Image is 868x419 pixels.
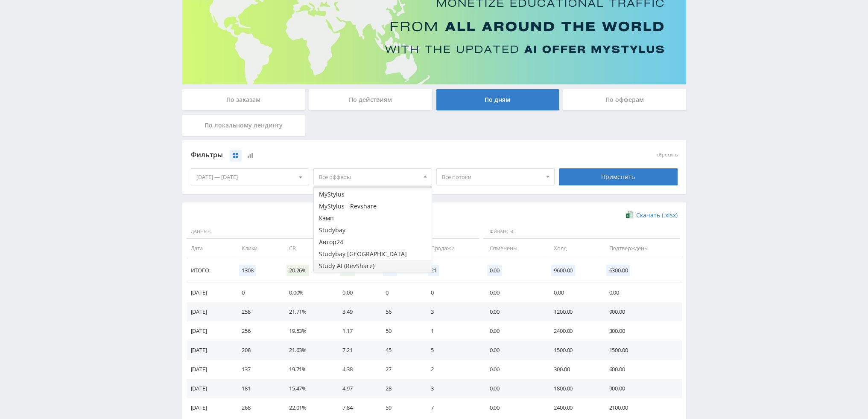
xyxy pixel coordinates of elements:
[187,321,233,341] td: [DATE]
[314,212,432,224] button: Кэмп
[545,302,600,321] td: 1200.00
[551,265,575,276] span: 9600.00
[377,283,422,302] td: 0
[436,89,559,110] div: По дням
[481,341,546,360] td: 0.00
[422,398,481,417] td: 7
[481,321,546,341] td: 0.00
[319,169,419,185] span: Все офферы
[233,321,281,341] td: 256
[422,379,481,398] td: 3
[281,379,334,398] td: 15.47%
[422,321,481,341] td: 1
[281,360,334,379] td: 19.71%
[187,360,233,379] td: [DATE]
[281,239,334,258] td: CR
[286,265,309,276] span: 20.26%
[281,283,334,302] td: 0.00%
[545,398,600,417] td: 2400.00
[559,168,678,185] div: Применить
[600,379,681,398] td: 900.00
[377,341,422,360] td: 45
[187,379,233,398] td: [DATE]
[334,379,377,398] td: 4.97
[422,239,481,258] td: Продажи
[600,239,681,258] td: Подтверждены
[314,200,432,212] button: MyStylus - Revshare
[481,302,546,321] td: 0.00
[600,360,681,379] td: 600.00
[600,283,681,302] td: 0.00
[191,149,555,162] div: Фильтры
[600,321,681,341] td: 300.00
[606,265,630,276] span: 6300.00
[626,211,633,219] img: xlsx
[233,341,281,360] td: 208
[428,265,439,276] span: 21
[600,398,681,417] td: 2100.00
[377,321,422,341] td: 50
[545,321,600,341] td: 2400.00
[233,360,281,379] td: 137
[233,379,281,398] td: 181
[187,341,233,360] td: [DATE]
[545,360,600,379] td: 300.00
[281,398,334,417] td: 22.01%
[334,302,377,321] td: 3.49
[563,89,686,110] div: По офферам
[182,115,305,136] div: По локальному лендингу
[481,239,546,258] td: Отменены
[281,302,334,321] td: 21.71%
[626,211,677,220] a: Скачать (.xlsx)
[442,169,542,185] span: Все потоки
[487,265,502,276] span: 0.00
[545,379,600,398] td: 1800.00
[481,283,546,302] td: 0.00
[281,321,334,341] td: 19.53%
[187,398,233,417] td: [DATE]
[191,169,309,185] div: [DATE] — [DATE]
[481,360,546,379] td: 0.00
[377,360,422,379] td: 27
[187,239,233,258] td: Дата
[281,341,334,360] td: 21.63%
[422,341,481,360] td: 5
[377,379,422,398] td: 28
[600,341,681,360] td: 1500.00
[334,283,377,302] td: 0.00
[334,398,377,417] td: 7.84
[334,321,377,341] td: 1.17
[233,302,281,321] td: 258
[422,302,481,321] td: 3
[182,89,305,110] div: По заказам
[377,302,422,321] td: 56
[314,224,432,236] button: Studybay
[545,283,600,302] td: 0.00
[481,398,546,417] td: 0.00
[545,341,600,360] td: 1500.00
[187,302,233,321] td: [DATE]
[187,225,375,239] span: Данные:
[309,89,432,110] div: По действиям
[377,398,422,417] td: 59
[636,212,678,219] span: Скачать (.xlsx)
[314,236,432,248] button: Автор24
[233,239,281,258] td: Клики
[233,398,281,417] td: 268
[600,302,681,321] td: 900.00
[422,283,481,302] td: 0
[314,260,432,272] button: Study AI (RevShare)
[483,225,680,239] span: Финансы:
[334,360,377,379] td: 4.38
[187,258,233,283] td: Итого:
[314,188,432,200] button: MyStylus
[314,248,432,260] button: Studybay [GEOGRAPHIC_DATA]
[422,360,481,379] td: 2
[657,152,678,158] button: сбросить
[187,283,233,302] td: [DATE]
[233,283,281,302] td: 0
[239,265,256,276] span: 1308
[545,239,600,258] td: Холд
[334,341,377,360] td: 7.21
[481,379,546,398] td: 0.00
